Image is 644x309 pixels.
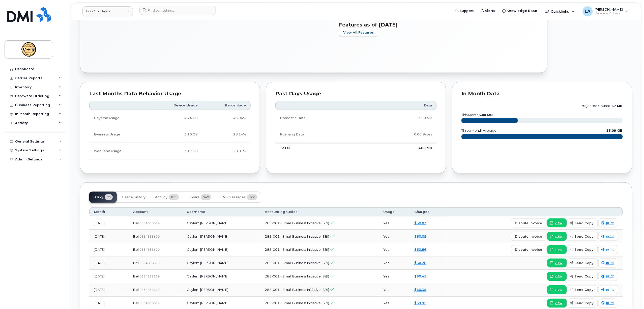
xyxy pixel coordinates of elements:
[555,301,563,305] span: view
[414,234,426,238] a: $60.05
[366,101,437,110] th: Data
[379,283,410,297] td: Yes
[265,288,329,292] span: 285-001 - Small Business Initiative (SBI)
[139,261,160,265] span: 0534838619
[598,299,618,308] a: print
[139,235,160,238] span: 0534838619
[379,207,410,216] th: Usage
[89,283,129,297] td: [DATE]
[598,245,618,254] a: print
[149,126,202,143] td: 3.10 GB
[606,288,614,292] span: print
[201,194,211,200] span: 547
[579,6,632,16] div: Lorraine Agustin
[410,207,446,216] th: Charges
[547,272,567,281] a: view
[265,301,329,305] span: 285-001 - Small Business Initiative (SBI)
[499,6,541,16] a: Knowledge Base
[598,285,618,294] a: print
[202,143,251,159] td: 28.81%
[606,301,614,305] span: print
[139,6,216,15] input: Find something...
[133,288,139,292] span: Bell
[461,113,493,117] text: this month
[379,270,410,283] td: Yes
[182,283,260,297] td: Caylem [PERSON_NAME]
[555,261,563,265] span: view
[122,195,145,199] span: Usage History
[89,207,129,216] th: Month
[567,299,598,308] button: send copy
[182,207,260,216] th: Username
[575,274,594,279] span: send copy
[555,234,563,239] span: view
[202,101,251,110] th: Percentage
[275,91,437,96] div: Past Days Usage
[265,261,329,265] span: 285-001 - Small Business Initiative (SBI)
[452,6,477,16] a: Support
[149,110,202,126] td: 4.74 GB
[555,221,563,225] span: view
[189,195,199,199] span: Emails
[485,8,495,13] span: Alerts
[89,143,251,159] tr: Friday from 6:00pm to Monday 8:00am
[606,129,623,132] text: 13.09 GB
[379,216,410,230] td: Yes
[275,143,366,153] td: Total
[555,288,563,292] span: view
[541,6,578,16] div: Quicklinks
[133,261,139,265] span: Bell
[575,247,594,252] span: send copy
[260,207,379,216] th: Accounting Codes
[606,234,614,239] span: print
[366,110,437,126] td: 3.00 MB
[275,110,366,126] td: Domestic Data
[379,243,410,257] td: Yes
[515,221,542,226] span: dispute invoice
[139,221,160,225] span: 0534838619
[89,230,129,243] td: [DATE]
[575,261,594,266] span: send copy
[414,248,426,252] a: $60.86
[414,288,426,292] a: $60.35
[581,104,623,108] text: projected count
[547,218,567,228] a: view
[547,232,567,241] a: view
[606,274,614,279] span: print
[265,221,329,225] span: 285-001 - Small Business Initiative (SBI)
[247,194,257,200] span: 166
[414,261,426,265] a: $60.28
[551,9,569,13] span: Quicklinks
[606,261,614,265] span: print
[89,243,129,257] td: [DATE]
[182,216,260,230] td: Caylem [PERSON_NAME]
[89,91,251,96] div: Last Months Data Behavior Usage
[515,234,542,239] span: dispute invoice
[547,285,567,294] a: view
[608,104,623,108] tspan: 8.67 MB
[182,243,260,257] td: Caylem [PERSON_NAME]
[133,248,139,252] span: Bell
[575,288,594,292] span: send copy
[339,28,378,37] button: View All Features
[575,301,594,306] span: send copy
[379,257,410,270] td: Yes
[567,285,598,294] button: send copy
[511,232,547,241] button: dispute invoice
[567,272,598,281] button: send copy
[343,30,374,35] span: View All Features
[414,221,426,225] a: $58.03
[567,259,598,268] button: send copy
[366,143,437,153] td: 3.00 MB
[547,259,567,268] a: view
[139,301,160,305] span: 0534838619
[598,218,618,228] a: print
[169,194,179,200] span: 611
[567,245,598,254] button: send copy
[202,126,251,143] td: 28.14%
[461,129,497,132] text: three month average
[547,299,567,308] a: view
[555,274,563,279] span: view
[585,8,591,14] span: LA
[598,272,618,281] a: print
